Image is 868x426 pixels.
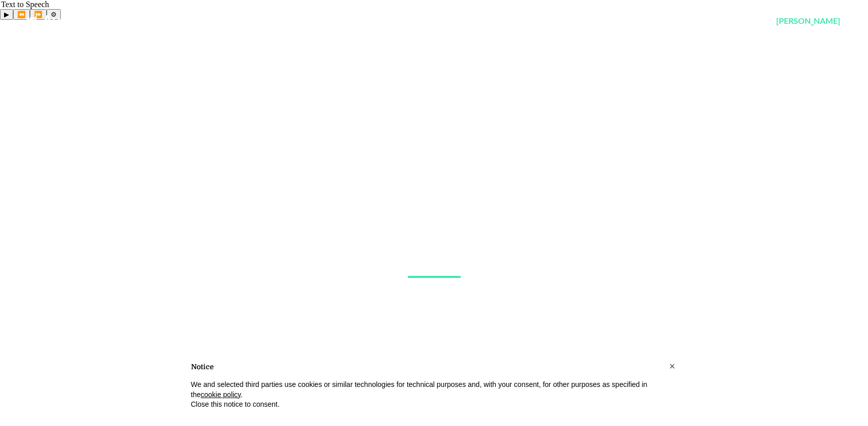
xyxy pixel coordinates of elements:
[191,362,661,372] h2: Notice
[320,227,548,256] h2: Press Information
[201,390,241,399] a: cookie policy
[776,16,840,25] span: [PERSON_NAME]
[664,358,681,374] button: Close this notice
[25,15,38,28] img: square-logo-100-white.0d111d7af839abe68fd5efc543d01054.svg
[191,400,661,410] p: Close this notice to consent.
[669,361,675,372] span: ×
[711,16,761,25] span: Get the App
[191,380,661,400] p: We and selected third parties use cookies or similar technologies for technical purposes and, wit...
[42,11,78,29] a: Avoy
